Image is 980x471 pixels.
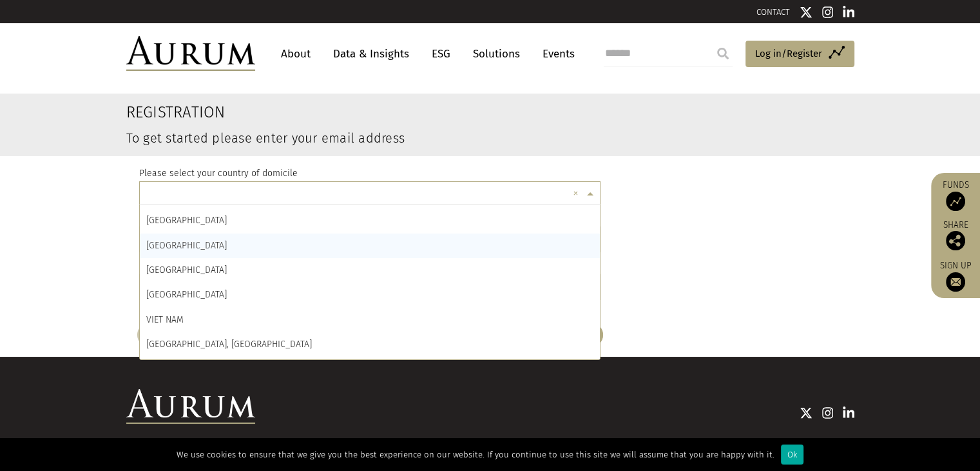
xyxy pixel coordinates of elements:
img: Share this post [946,231,965,250]
img: Aurum Logo [126,389,255,424]
a: CONTACT [756,7,790,17]
div: Ok [781,445,803,465]
img: Sign up to our newsletter [946,272,965,292]
a: Solutions [466,42,526,66]
h2: Registration [126,103,730,122]
span: [GEOGRAPHIC_DATA], [GEOGRAPHIC_DATA] [146,339,312,350]
img: Instagram icon [822,6,834,19]
a: Log in/Register [745,41,854,68]
img: Linkedin icon [843,406,854,419]
img: Twitter icon [800,406,812,419]
a: ESG [425,42,457,66]
label: Please select your country of domicile [139,166,298,181]
span: Log in/Register [755,46,822,61]
img: Linkedin icon [843,6,854,19]
a: Sign up [937,260,974,292]
input: Submit [710,41,736,66]
span: [GEOGRAPHIC_DATA] [146,240,227,251]
span: [GEOGRAPHIC_DATA] [146,215,227,226]
a: Events [536,42,575,66]
button: BACK [137,323,202,347]
div: Share [937,221,974,250]
h3: To get started please enter your email address [126,132,730,145]
span: [GEOGRAPHIC_DATA] [146,289,227,300]
a: Funds [937,179,974,211]
a: About [274,42,317,66]
a: Data & Insights [327,42,416,66]
img: Twitter icon [800,6,812,19]
span: [GEOGRAPHIC_DATA] [146,265,227,276]
span: VIET NAM [146,314,184,325]
img: Access Funds [946,192,965,211]
ng-dropdown-panel: Options list [139,204,601,360]
img: Aurum [126,36,255,71]
img: Instagram icon [822,406,834,419]
span: Clear all [573,187,584,201]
